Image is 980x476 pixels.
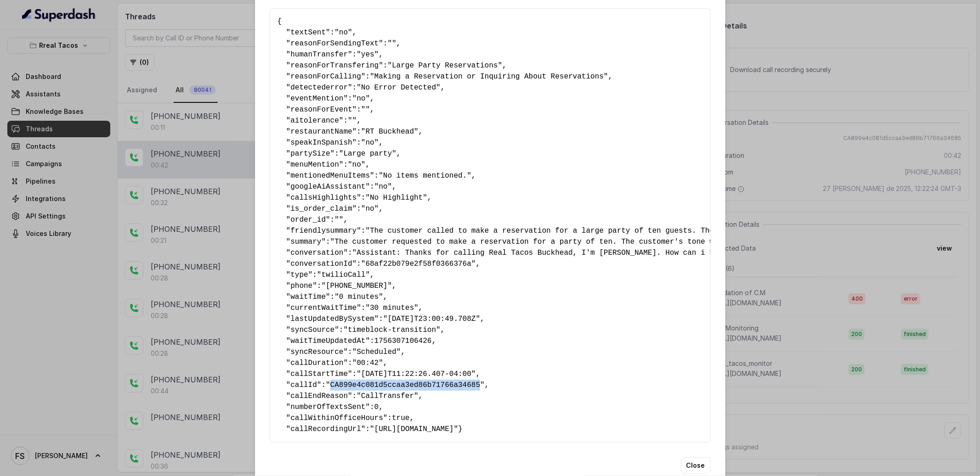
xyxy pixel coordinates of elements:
button: Close [681,457,711,474]
span: "" [334,216,343,224]
span: "yes" [357,50,379,59]
span: mentionedMenuItems [290,172,370,180]
span: "0 minutes" [334,293,383,301]
span: "no" [352,95,370,103]
span: "00:42" [352,359,383,367]
span: "timeblock-transition" [344,326,441,334]
span: "[URL][DOMAIN_NAME]" [370,425,458,433]
span: "No Error Detected" [357,84,440,92]
span: numberOfTextsSent [290,403,365,411]
span: "[DATE]T11:22:26.407-04:00" [357,370,476,378]
span: syncResource [290,348,343,356]
span: 0 [374,403,379,411]
span: type [290,271,308,279]
span: partySize [290,150,330,158]
span: callRecordingUrl [290,425,361,433]
span: "RT Buckhead" [361,128,419,136]
span: humanTransfer [290,50,348,59]
span: callId [290,381,317,389]
span: "no" [374,183,392,191]
span: waitTimeUpdatedAt [290,337,365,345]
span: "no" [361,139,379,147]
span: "CA899e4c081d5ccaa3ed86b71766a34685" [326,381,485,389]
span: "Large party" [339,150,397,158]
span: textSent [290,28,326,37]
span: phone [290,282,312,290]
span: callDuration [290,359,343,367]
span: menuMention [290,161,339,169]
span: "30 minutes" [366,304,419,312]
span: currentWaitTime [290,304,357,312]
span: "no" [348,161,365,169]
span: 1756307106426 [374,337,432,345]
span: detectederror [290,84,348,92]
span: true [392,414,409,422]
span: "" [348,117,357,125]
span: "CallTransfer" [357,392,418,400]
span: "" [388,39,397,48]
span: "Scheduled" [352,348,401,356]
span: reasonForCalling [290,73,361,81]
span: "no" [334,28,352,37]
span: "[PHONE_NUMBER]" [322,282,392,290]
span: syncSource [290,326,334,334]
span: "[DATE]T23:00:49.708Z" [383,315,480,323]
span: waitTime [290,293,326,301]
span: summary [290,238,321,246]
span: callStartTime [290,370,348,378]
span: "No items mentioned." [379,172,471,180]
span: reasonForTransfering [290,62,379,70]
pre: { " ": , " ": , " ": , " ": , " ": , " ": , " ": , " ": , " ": , " ": , " ": , " ": , " ": , " ":... [278,16,703,435]
span: callsHighlights [290,194,357,202]
span: "" [361,106,370,114]
span: conversation [290,249,343,257]
span: "No Highlight" [366,194,427,202]
span: is_order_claim [290,205,352,213]
span: "Making a Reservation or Inquiring About Reservations" [370,73,608,81]
span: aitolerance [290,117,339,125]
span: restaurantName [290,128,352,136]
span: "no" [361,205,379,213]
span: eventMention [290,95,343,103]
span: conversationId [290,260,352,268]
span: reasonForSendingText [290,39,379,48]
span: order_id [290,216,326,224]
span: callWithinOfficeHours [290,414,383,422]
span: "Large Party Reservations" [388,62,503,70]
span: "twilioCall" [317,271,370,279]
span: lastUpdatedBySystem [290,315,374,323]
span: callEndReason [290,392,348,400]
span: speakInSpanish [290,139,352,147]
span: friendlysummary [290,227,357,235]
span: googleAiAssistant [290,183,365,191]
span: reasonForEvent [290,106,352,114]
span: "68af22b079e2f58f0366376a" [361,260,476,268]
